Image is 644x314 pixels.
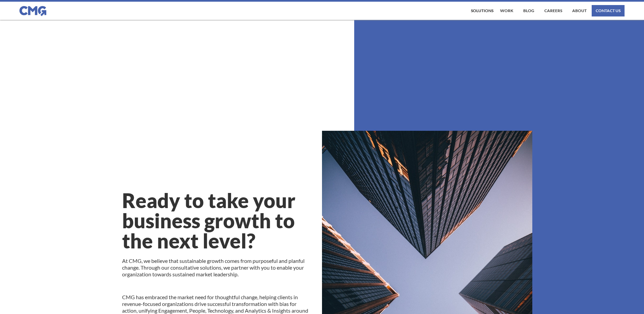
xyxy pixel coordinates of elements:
[19,6,46,16] img: CMG logo in blue.
[122,258,312,278] p: At CMG, we believe that sustainable growth comes from purposeful and planful change. Through our ...
[122,190,312,251] h1: Ready to take your business growth to the next level?
[471,9,493,13] div: Solutions
[596,9,621,13] div: contact us
[498,5,515,16] a: work
[543,5,564,16] a: Careers
[571,5,588,16] a: About
[522,5,536,16] a: Blog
